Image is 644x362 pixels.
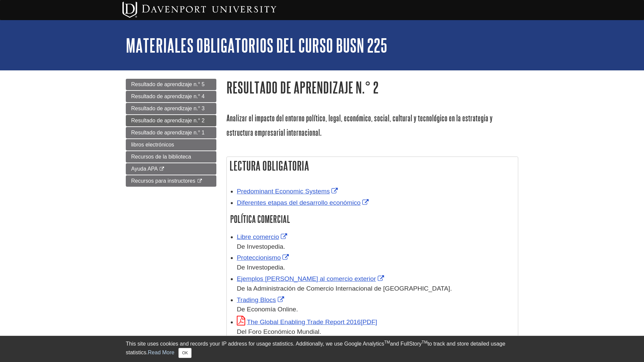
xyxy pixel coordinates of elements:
[226,113,493,137] span: Analizar el impacto del entorno político, legal, económico, social, cultural y tecnológico en la ...
[237,275,386,282] a: Link opens in new window
[126,103,216,114] a: Resultado de aprendizaje n.° 3
[237,199,370,206] a: Link opens in new window
[237,233,289,240] a: Link opens in new window
[126,127,216,138] a: Resultado de aprendizaje n.° 1
[178,348,192,358] button: Close
[126,151,216,163] a: Recursos de la biblioteca
[126,91,216,102] a: Resultado de aprendizaje n.° 4
[148,350,174,355] a: Read More
[131,106,205,111] span: Resultado de aprendizaje n.° 3
[126,139,216,150] a: libros electrónicos
[131,118,205,123] span: Resultado de aprendizaje n.° 2
[230,214,290,225] span: POLÍTICA COMERCIAL
[159,167,165,171] i: This link opens in a new window
[131,81,205,87] span: Resultado de aprendizaje n.° 5
[131,178,195,184] span: Recursos para instructores
[227,157,518,175] h2: Lectura obligatoria
[237,305,515,314] div: De Economía Online.
[126,163,216,175] a: Ayuda APA
[131,94,205,99] span: Resultado de aprendizaje n.° 4
[126,35,387,56] a: Materiales obligatorios del curso BUSN 225
[126,79,216,187] div: Guide Page Menu
[226,79,518,96] h1: Resultado de aprendizaje n.° 2
[126,79,216,90] a: Resultado de aprendizaje n.° 5
[237,327,515,337] div: Del Foro Económico Mundial.
[131,166,158,172] span: Ayuda APA
[197,179,203,183] i: This link opens in a new window
[126,175,216,187] a: Recursos para instructores
[122,2,276,18] img: Davenport University
[237,242,515,252] div: De Investopedia.
[126,340,518,358] div: This site uses cookies and records your IP address for usage statistics. Additionally, we use Goo...
[384,340,390,345] sup: TM
[237,318,377,325] a: Link opens in new window
[131,130,205,135] span: Resultado de aprendizaje n.° 1
[237,284,515,294] div: De la Administración de Comercio Internacional de [GEOGRAPHIC_DATA].
[131,142,174,147] span: libros electrónicos
[126,115,216,126] a: Resultado de aprendizaje n.° 2
[131,154,191,160] span: Recursos de la biblioteca
[237,254,290,261] a: Link opens in new window
[422,340,427,345] sup: TM
[237,263,515,273] div: De Investopedia.
[237,188,339,195] a: Link opens in new window
[237,296,286,303] a: Link opens in new window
